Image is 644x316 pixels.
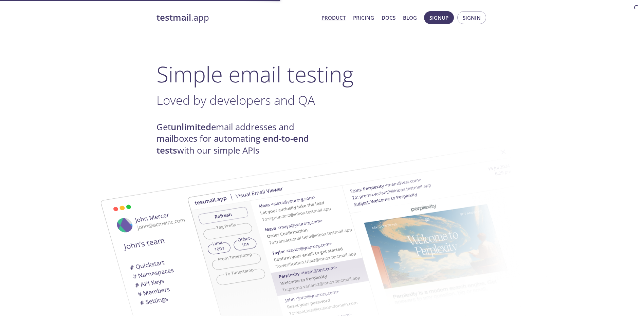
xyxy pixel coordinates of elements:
[157,12,191,23] strong: testmail
[463,13,481,22] span: Signin
[157,92,315,108] span: Loved by developers and QA
[403,13,417,22] a: Blog
[157,12,316,23] a: testmail.app
[171,121,211,133] strong: unlimited
[157,133,309,156] strong: end-to-end tests
[382,13,395,22] a: Docs
[157,121,322,156] h4: Get email addresses and mailboxes for automating with our simple APIs
[353,13,374,22] a: Pricing
[321,13,346,22] a: Product
[424,11,454,24] button: Signup
[457,11,486,24] button: Signin
[429,13,448,22] span: Signup
[157,61,488,87] h1: Simple email testing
